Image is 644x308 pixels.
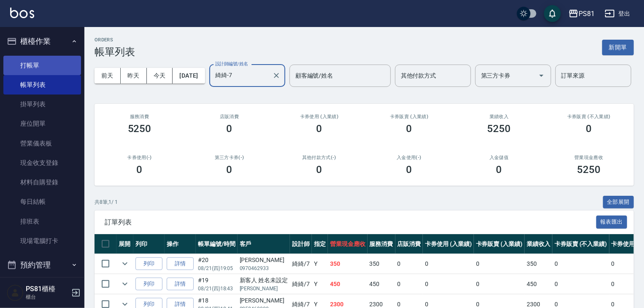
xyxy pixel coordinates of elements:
td: #19 [196,274,238,294]
a: 打帳單 [3,56,81,75]
h3: 0 [406,164,412,176]
h2: 業績收入 [464,114,534,119]
h3: 0 [227,123,233,135]
a: 座位開單 [3,114,81,133]
td: 350 [525,254,552,274]
td: 0 [552,254,609,274]
a: 現場電腦打卡 [3,231,81,251]
h3: 服務消費 [105,114,174,119]
div: [PERSON_NAME] [240,296,288,305]
h2: 卡券使用(-) [105,155,174,160]
button: 列印 [135,278,162,291]
td: #20 [196,254,238,274]
h3: 0 [227,164,233,176]
h3: 帳單列表 [95,46,135,58]
td: 0 [423,254,474,274]
button: 登出 [601,6,634,22]
img: Logo [10,8,34,18]
h2: 營業現金應收 [554,155,624,160]
button: expand row [119,278,131,290]
td: 0 [552,274,609,294]
th: 指定 [312,234,328,254]
button: 報表匯出 [596,216,628,229]
th: 業績收入 [525,234,552,254]
td: Y [312,274,328,294]
a: 報表匯出 [596,218,628,226]
th: 營業現金應收 [328,234,368,254]
p: 08/21 (四) 18:43 [198,285,235,292]
h2: 卡券販賣 (不入業績) [554,114,624,119]
th: 卡券販賣 (入業績) [474,234,525,254]
h3: 0 [406,123,412,135]
h3: 0 [137,164,143,176]
th: 店販消費 [395,234,423,254]
td: Y [312,254,328,274]
button: Clear [271,70,282,81]
td: 0 [609,254,644,274]
button: [DATE] [173,68,205,84]
button: 全部展開 [603,196,634,209]
button: PS81 [565,5,598,22]
p: [PERSON_NAME] [240,285,288,292]
h3: 5250 [487,123,511,135]
p: 櫃台 [26,293,69,301]
td: 0 [474,274,525,294]
a: 掛單列表 [3,95,81,114]
a: 排班表 [3,212,81,231]
td: 0 [395,254,423,274]
span: 訂單列表 [105,218,596,227]
td: 450 [368,274,395,294]
td: 0 [395,274,423,294]
h2: 第三方卡券(-) [195,155,264,160]
h3: 0 [586,123,592,135]
th: 客戶 [238,234,290,254]
button: 列印 [135,257,162,270]
h3: 0 [496,164,502,176]
td: 350 [368,254,395,274]
td: 綺綺 /7 [290,274,312,294]
a: 帳單列表 [3,75,81,95]
td: 綺綺 /7 [290,254,312,274]
div: 新客人 姓名未設定 [240,276,288,285]
img: Person [7,284,24,301]
th: 操作 [165,234,196,254]
th: 卡券使用 (入業績) [423,234,474,254]
h3: 5250 [577,164,601,176]
p: 共 8 筆, 1 / 1 [95,198,118,206]
th: 卡券販賣 (不入業績) [552,234,609,254]
h3: 5250 [128,123,152,135]
h3: 0 [317,164,322,176]
button: 櫃檯作業 [3,30,81,52]
a: 新開單 [602,43,634,51]
a: 詳情 [167,278,194,291]
button: 報表及分析 [3,276,81,298]
button: 昨天 [121,68,147,84]
a: 營業儀表板 [3,134,81,153]
a: 詳情 [167,257,194,270]
th: 帳單編號/時間 [196,234,238,254]
h2: 卡券販賣 (入業績) [374,114,444,119]
h2: 其他付款方式(-) [284,155,354,160]
h5: PS81櫃檯 [26,285,69,293]
h2: 卡券使用 (入業績) [284,114,354,119]
td: 0 [609,274,644,294]
button: save [544,5,561,22]
th: 設計師 [290,234,312,254]
h2: 店販消費 [195,114,264,119]
td: 450 [328,274,368,294]
td: 450 [525,274,552,294]
h2: 入金儲值 [464,155,534,160]
button: expand row [119,257,131,270]
h2: 入金使用(-) [374,155,444,160]
th: 列印 [133,234,165,254]
p: 0970462933 [240,265,288,272]
td: 0 [474,254,525,274]
th: 卡券使用(-) [609,234,644,254]
button: 預約管理 [3,254,81,276]
td: 0 [423,274,474,294]
p: 08/21 (四) 19:05 [198,265,235,272]
td: 350 [328,254,368,274]
a: 現金收支登錄 [3,153,81,173]
button: 新開單 [602,40,634,55]
h3: 0 [317,123,322,135]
